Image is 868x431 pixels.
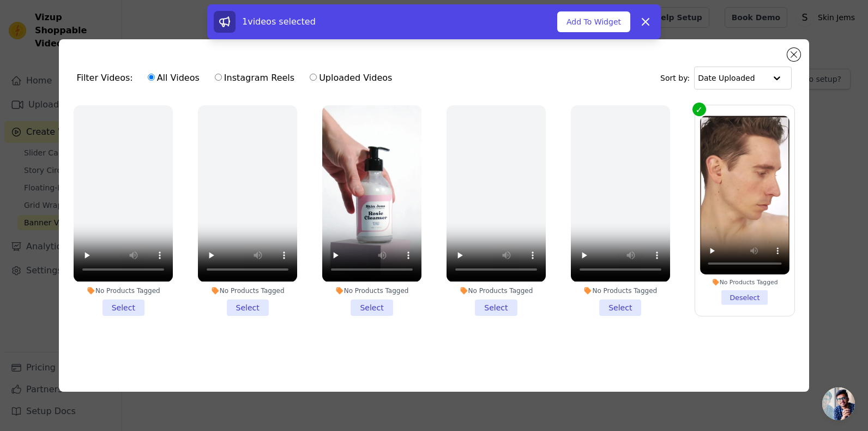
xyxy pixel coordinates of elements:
div: No Products Tagged [700,279,789,286]
div: No Products Tagged [447,286,546,295]
span: 1 videos selected [242,16,316,27]
div: No Products Tagged [74,286,173,295]
div: No Products Tagged [322,286,421,295]
label: Instagram Reels [214,71,295,85]
div: No Products Tagged [198,286,297,295]
div: Open chat [822,387,855,420]
label: All Videos [147,71,200,85]
button: Close modal [787,48,800,61]
div: Sort by: [660,67,792,89]
button: Add To Widget [557,11,630,32]
div: Filter Videos: [76,65,398,91]
label: Uploaded Videos [309,71,393,85]
div: No Products Tagged [571,286,670,295]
